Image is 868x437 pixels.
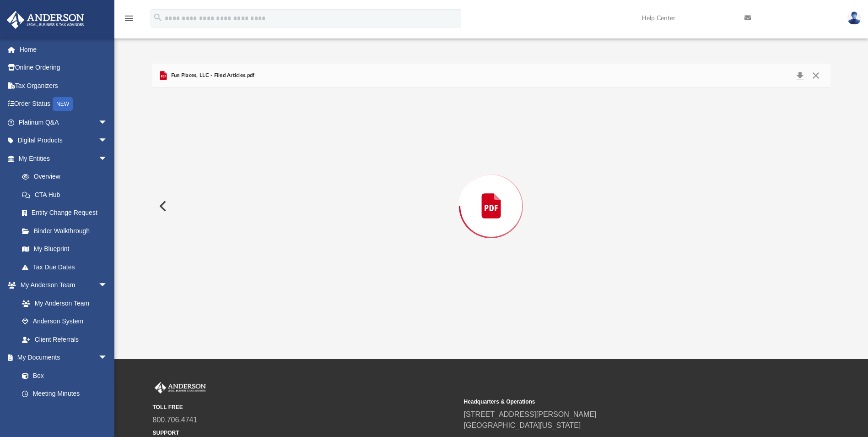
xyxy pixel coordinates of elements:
span: arrow_drop_down [98,276,117,295]
i: menu [124,13,135,24]
div: Preview [152,64,830,324]
a: My Anderson Team [13,294,112,312]
a: Online Ordering [6,59,121,77]
a: My Blueprint [13,240,117,258]
a: My Documentsarrow_drop_down [6,349,117,367]
img: User Pic [847,11,861,25]
button: Download [792,69,808,82]
a: Anderson System [13,312,117,331]
i: search [153,12,163,22]
a: Order StatusNEW [6,95,121,114]
a: Forms Library [13,403,112,421]
span: arrow_drop_down [98,131,117,150]
a: Entity Change Request [13,204,121,222]
a: Tax Due Dates [13,258,121,276]
a: Overview [13,168,121,186]
a: Box [13,366,112,385]
a: My Anderson Teamarrow_drop_down [6,276,117,295]
small: TOLL FREE [153,403,458,411]
a: Home [6,40,121,59]
a: Binder Walkthrough [13,222,121,240]
img: Anderson Advisors Platinum Portal [4,11,87,29]
a: My Entitiesarrow_drop_down [6,149,121,168]
button: Previous File [152,193,172,219]
a: [STREET_ADDRESS][PERSON_NAME] [464,410,597,418]
a: Digital Productsarrow_drop_down [6,131,121,150]
a: 800.706.4741 [153,416,198,424]
a: Platinum Q&Aarrow_drop_down [6,113,121,131]
div: NEW [53,97,73,111]
a: CTA Hub [13,186,121,204]
a: menu [124,17,135,24]
span: Fun Places, LLC - Filed Articles.pdf [169,71,254,80]
a: Client Referrals [13,330,117,349]
span: arrow_drop_down [98,113,117,132]
button: Close [808,69,824,82]
a: Tax Organizers [6,76,121,95]
span: arrow_drop_down [98,149,117,168]
small: Headquarters & Operations [464,398,769,406]
span: arrow_drop_down [98,349,117,367]
small: SUPPORT [153,429,458,437]
a: [GEOGRAPHIC_DATA][US_STATE] [464,421,581,429]
img: Anderson Advisors Platinum Portal [153,382,208,394]
a: Meeting Minutes [13,385,117,403]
